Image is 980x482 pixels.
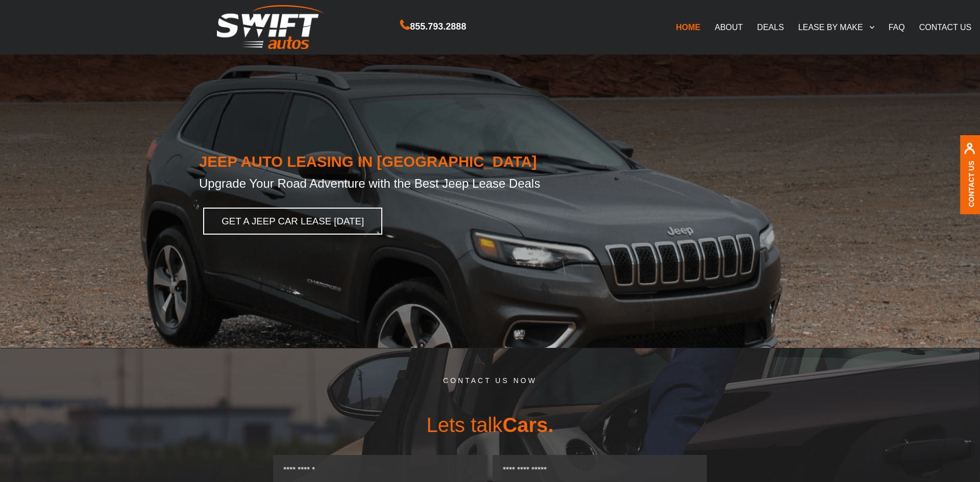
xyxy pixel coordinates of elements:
[967,160,975,207] a: Contact Us
[881,16,912,38] a: FAQ
[410,19,466,34] span: 855.793.2888
[750,16,791,38] a: DEALS
[199,154,781,170] h1: JEEP AUTO LEASING IN [GEOGRAPHIC_DATA]
[669,16,707,38] a: HOME
[217,5,324,49] img: Swift Autos
[502,414,553,436] span: Cars.
[791,16,881,38] a: LEASE BY MAKE
[10,377,970,394] h5: CONTACT US NOW
[203,208,382,235] a: GET A JEEP CAR LEASE [DATE]
[964,142,975,160] img: contact us, iconuser
[707,16,750,38] a: ABOUT
[10,394,970,455] h3: Lets talk
[912,16,979,38] a: CONTACT US
[199,170,781,191] h2: Upgrade Your Road Adventure with the Best Jeep Lease Deals
[400,22,466,31] a: 855.793.2888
